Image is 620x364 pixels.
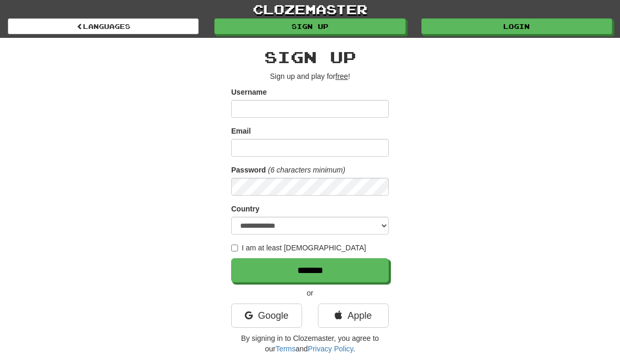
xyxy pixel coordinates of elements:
[335,72,348,80] u: free
[231,87,267,97] label: Username
[231,48,389,66] h2: Sign up
[231,242,366,253] label: I am at least [DEMOGRAPHIC_DATA]
[318,304,389,328] a: Apple
[231,126,251,136] label: Email
[268,166,345,174] em: (6 characters minimum)
[275,345,295,353] a: Terms
[231,304,302,328] a: Google
[8,18,199,34] a: Languages
[231,165,266,175] label: Password
[231,333,389,354] p: By signing in to Clozemaster, you agree to our and .
[421,18,612,34] a: Login
[308,345,353,353] a: Privacy Policy
[231,288,389,298] p: or
[231,245,238,251] input: I am at least [DEMOGRAPHIC_DATA]
[231,71,389,82] p: Sign up and play for !
[231,204,260,214] label: Country
[214,18,405,34] a: Sign up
